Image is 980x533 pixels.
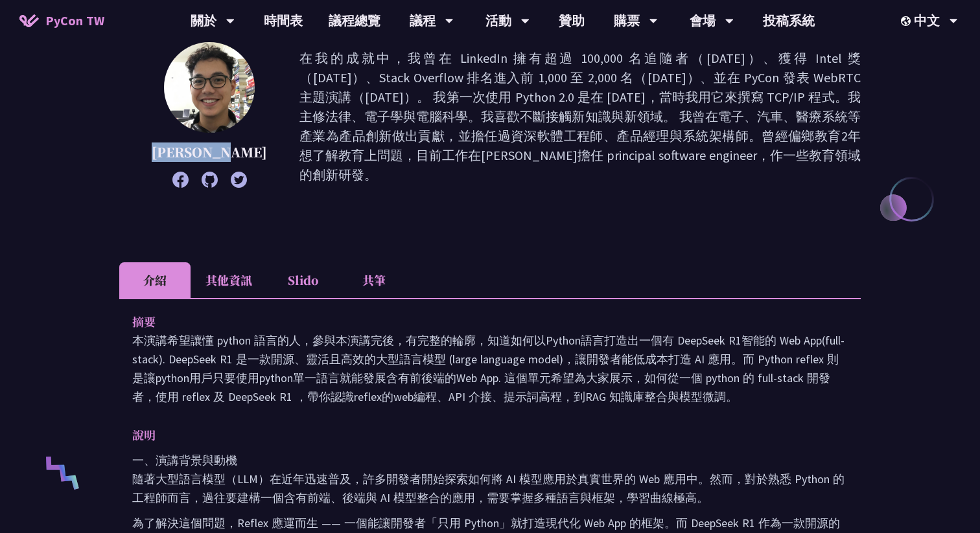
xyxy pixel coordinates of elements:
p: [PERSON_NAME] [152,142,267,162]
p: 本演講希望讓懂 python 語言的人，參與本演講完後，有完整的輪廓，知道如何以Python語言打造出一個有 DeepSeek R1智能的 Web App(full-stack). DeepSe... [132,331,848,406]
a: PyCon TW [6,5,117,37]
p: 在我的成就中，我曾在 LinkedIn 擁有超過 100,000 名追隨者（[DATE]）、獲得 Intel 獎（[DATE]）、Stack Overflow 排名進入前 1,000 至 2,0... [299,49,861,185]
img: Home icon of PyCon TW 2025 [19,14,39,27]
span: PyCon TW [45,11,104,30]
p: 一、演講背景與動機 隨著大型語言模型（LLM）在近年迅速普及，許多開發者開始探索如何將 AI 模型應用於真實世界的 Web 應用中。然而，對於熟悉 Python 的工程師而言，過往要建構一個含有... [132,451,848,507]
li: 介紹 [119,262,191,298]
li: 其他資訊 [191,262,267,298]
p: 說明 [132,425,822,444]
li: 共筆 [338,262,410,298]
img: Milo Chen [164,42,255,133]
li: Slido [267,262,338,298]
img: Locale Icon [901,16,914,26]
p: 摘要 [132,312,822,331]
